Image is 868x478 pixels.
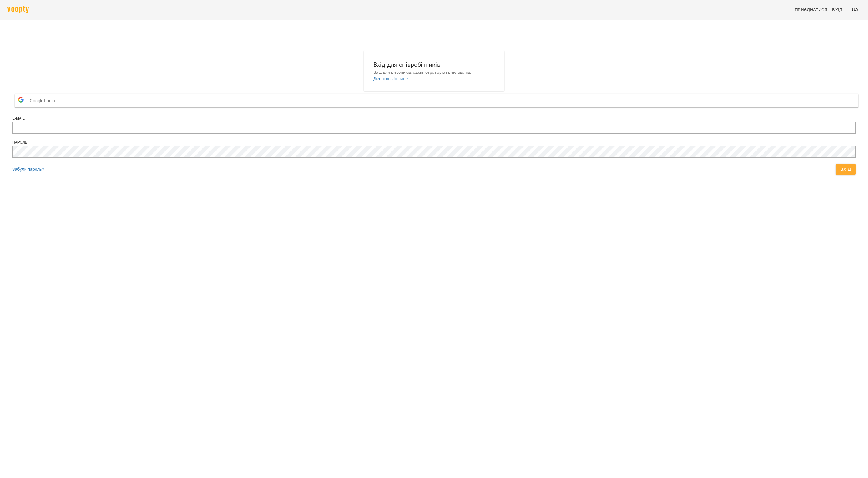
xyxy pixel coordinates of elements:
div: Пароль [12,140,856,145]
a: Вхід [830,4,849,15]
a: Забули пароль? [12,167,44,172]
button: Вхід [836,164,856,175]
button: Вхід для співробітниківВхід для власників, адміністраторів і викладачів.Дізнатись більше [368,55,500,87]
div: E-mail [12,116,856,121]
button: UA [849,4,861,15]
span: Google Login [30,95,58,107]
img: voopty.png [7,6,29,13]
a: Приєднатися [792,4,830,15]
p: Вхід для власників, адміністраторів і викладачів. [373,69,495,76]
span: Приєднатися [795,6,827,13]
button: Google Login [15,94,858,107]
span: UA [852,6,858,13]
span: Вхід [832,6,843,13]
h6: Вхід для співробітників [373,60,495,69]
span: Вхід [840,166,851,173]
a: Дізнатись більше [373,76,408,81]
